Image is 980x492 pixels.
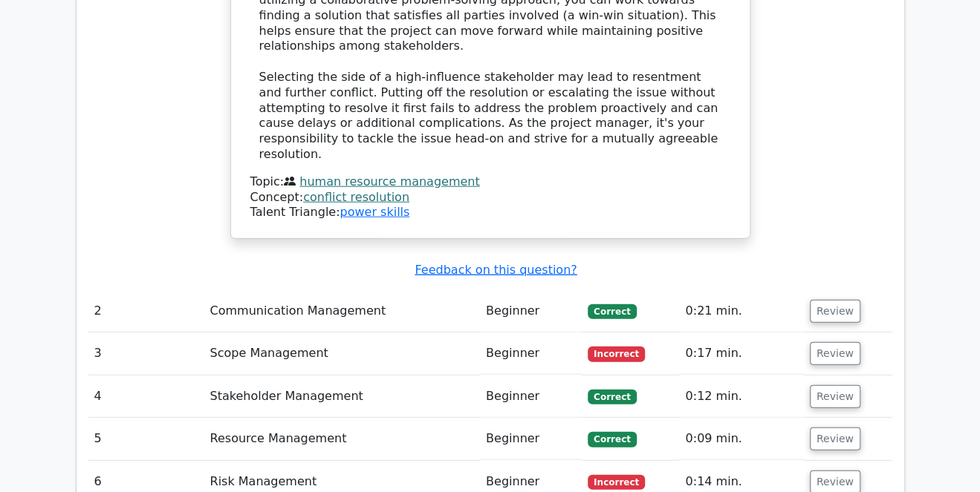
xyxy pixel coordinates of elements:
[204,290,479,332] td: Communication Management
[250,174,730,190] div: Topic:
[810,300,860,323] button: Review
[679,418,803,460] td: 0:09 min.
[588,304,636,319] span: Correct
[250,174,730,220] div: Talent Triangle:
[204,375,479,418] td: Stakeholder Management
[588,347,645,361] span: Incorrect
[480,332,582,375] td: Beginner
[204,332,479,375] td: Scope Management
[588,475,645,490] span: Incorrect
[204,418,479,460] td: Resource Management
[299,174,479,188] a: human resource management
[480,375,582,418] td: Beginner
[810,385,860,408] button: Review
[88,332,204,375] td: 3
[480,290,582,332] td: Beginner
[679,375,803,418] td: 0:12 min.
[810,342,860,365] button: Review
[810,427,860,450] button: Review
[415,263,577,277] a: Feedback on this question?
[88,418,204,460] td: 5
[480,418,582,460] td: Beginner
[303,190,409,204] a: conflict resolution
[588,432,636,447] span: Correct
[88,290,204,332] td: 2
[340,205,409,219] a: power skills
[88,375,204,418] td: 4
[679,332,803,375] td: 0:17 min.
[679,290,803,332] td: 0:21 min.
[250,190,730,206] div: Concept:
[588,390,636,404] span: Correct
